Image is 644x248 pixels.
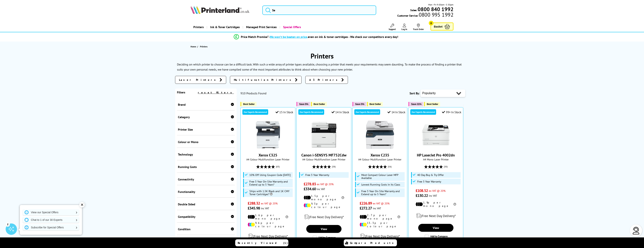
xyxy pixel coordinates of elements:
span: Multifunction Printers [234,78,293,82]
div: - even on ink & toner cartridges - We check our competitors every day! [269,35,398,39]
h1: Printers [175,52,469,60]
a: Xerox C235 [371,153,389,158]
span: (83) [276,163,280,170]
span: We won’t be beaten on price, [270,35,308,39]
div: 99+ In Stock [442,110,461,114]
a: Support [389,24,396,31]
div: Double Sided [178,202,234,206]
div: Compatibility [178,215,234,219]
span: (30) [444,163,448,170]
span: A4 Colour Multifunction Laser Printer [355,158,405,161]
a: A3 Printers [305,76,348,84]
img: Xerox C325 [254,121,282,149]
span: 10% Off Using Coupon Code [DATE] [249,173,291,176]
a: Special Offers [280,22,304,32]
span: (38) [332,163,336,170]
a: HP LaserJet Pro 4002dn [417,153,455,158]
button: Best Seller [240,102,257,106]
div: modal_delivery [243,231,293,241]
span: inc VAT [429,194,437,197]
button: Save 5% [296,102,310,106]
label: Add to Compare [313,236,336,240]
span: ex VAT @ 20% [261,202,278,205]
span: Free 3 Year Warranty [417,180,441,183]
li: modal_Promise [173,34,459,40]
img: HP LaserJet Pro 4002dn [422,121,450,149]
a: Canon i-SENSYS MF752Cdw [310,146,338,150]
li: 9.3p per colour page [304,202,344,209]
button: Best Seller [424,102,440,106]
input: Se [262,5,376,15]
label: Add to Compare [425,235,448,239]
div: modal_delivery [355,231,405,241]
span: ex VAT @ 20% [317,182,334,186]
span: Best Seller [243,103,255,106]
img: Printerland Logo [191,6,249,14]
li: 2.7p per mono page [360,213,400,220]
a: View [306,225,341,233]
a: reset filters [198,91,234,94]
a: Xerox C325 [254,146,282,150]
a: Subscribe for Special Offers [23,224,79,230]
a: Multifunction Printers [230,76,302,84]
span: £108.52 [416,188,428,193]
span: £345.98 [248,206,260,211]
a: Basket 0 [430,22,453,31]
span: (56) [388,163,392,170]
div: Brand [178,103,234,106]
span: Log In [401,28,407,31]
div: 2 [6,222,10,226]
div: Running Costs [178,165,234,169]
div: ✕ [79,202,85,207]
a: Chat to 1 of our 30 Experts [23,217,79,223]
div: 14 In Stock [387,110,405,114]
div: Printer Size [178,128,234,131]
div: Our Experts Recommend [298,109,324,115]
span: £288.32 [248,201,260,206]
span: Save 5% [355,103,364,106]
span: Save 5% [299,103,308,106]
div: Technology [178,152,234,156]
div: Our Experts Recommend [242,109,268,115]
div: modal_delivery [299,212,349,222]
span: Ships with 1.5K Black and 1K CMY Toner Cartridges* [249,190,292,196]
li: 1.6p per mono page [248,213,288,220]
span: ex VAT @ 20% [373,202,390,205]
a: Xerox C235 [366,146,394,150]
span: Price Match Promise* [241,35,269,39]
li: 1.5p per mono page [304,194,344,201]
div: Connectivity [178,177,234,181]
p: To make the process of finding a printer that suits your own personal needs, we have compiled som... [177,62,462,71]
span: Ink & Toner Cartridges [210,22,240,32]
span: Most Compact Colour Laser MFP Available [361,173,404,179]
img: Xerox C235 [366,121,394,149]
span: Free 3 Year Warranty [305,173,329,176]
a: 0800 840 1992 [417,7,453,11]
span: Printers [200,45,208,48]
div: Our Experts Recommend [354,109,380,115]
span: inc VAT [373,206,381,210]
span: Sales: [410,8,417,12]
span: 0800 995 1992 [418,13,453,16]
span: Filters [177,90,185,94]
span: Recently Viewed (1) [238,241,288,245]
a: Ink & Toner Cartridges [207,22,243,32]
div: Condition [178,227,234,231]
a: Printerland Logo [191,6,258,15]
span: Laser Printers [179,78,218,82]
a: Home [191,45,197,49]
span: Compare Products [350,241,396,245]
div: modal_delivery [410,210,461,221]
span: Best Seller [314,103,325,106]
a: Xerox C325 [259,153,277,158]
span: 0 [429,21,433,25]
span: A3 Printers [309,78,339,82]
span: £272.27 [360,206,372,211]
div: Functionality [178,190,234,194]
div: Category [178,115,234,119]
span: Free 3 Year On-Site Warranty and Extend up to 5 Years* [361,190,404,196]
span: ex VAT @ 20% [429,189,446,193]
a: Managed Print Services [243,22,280,32]
div: Colour or Mono [178,140,234,144]
img: Canon i-SENSYS MF752Cdw [310,121,338,149]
